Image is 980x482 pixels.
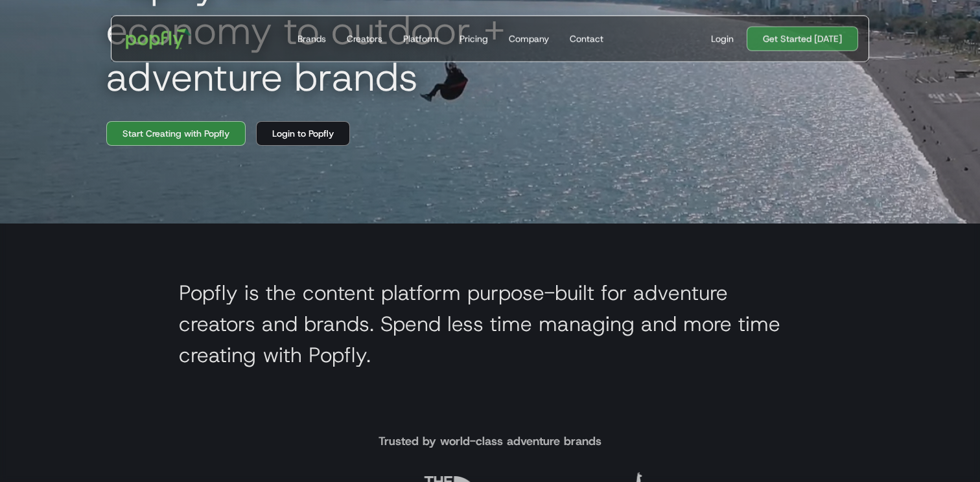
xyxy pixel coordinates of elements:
[297,32,326,45] div: Brands
[706,32,739,45] a: Login
[570,32,603,45] div: Contact
[342,16,388,62] a: Creators
[179,277,801,371] h2: Popfly is the content platform purpose-built for adventure creators and brands. Spend less time m...
[347,32,382,45] div: Creators
[398,16,444,62] a: Platform
[117,19,200,58] a: home
[565,16,609,62] a: Contact
[509,32,549,45] div: Company
[454,16,493,62] a: Pricing
[292,16,331,62] a: Brands
[460,32,488,45] div: Pricing
[106,121,246,146] a: Start Creating with Popfly
[379,433,601,449] h4: Trusted by world-class adventure brands
[403,32,439,45] div: Platform
[504,16,554,62] a: Company
[747,27,858,51] a: Get Started [DATE]
[711,32,734,45] div: Login
[256,121,350,146] a: Login to Popfly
